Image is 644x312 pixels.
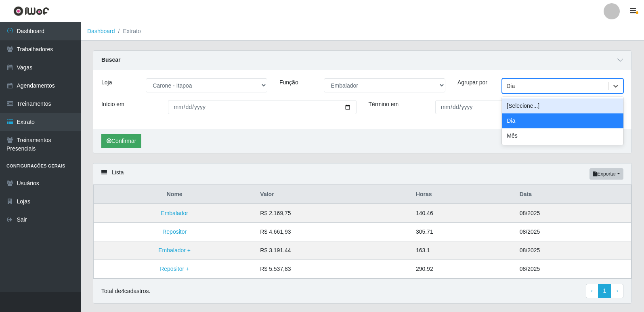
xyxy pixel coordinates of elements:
[255,223,411,241] td: R$ 4.661,93
[93,163,631,185] div: Lista
[161,210,188,216] a: Embalador
[101,287,150,295] p: Total de 4 cadastros.
[411,204,515,223] td: 140.46
[586,284,598,298] a: Previous
[457,78,487,87] label: Agrupar por
[611,284,623,298] a: Next
[13,6,49,16] img: CoreUI Logo
[502,128,623,143] div: Mês
[87,28,115,34] a: Dashboard
[255,185,411,204] th: Valor
[255,241,411,260] td: R$ 3.191,44
[515,241,631,260] td: 08/2025
[255,204,411,223] td: R$ 2.169,75
[502,98,623,113] div: [Selecione...]
[94,185,256,204] th: Nome
[586,284,623,298] nav: pagination
[411,223,515,241] td: 305.71
[591,287,593,294] span: ‹
[255,260,411,278] td: R$ 5.537,83
[101,78,112,87] label: Loja
[515,223,631,241] td: 08/2025
[435,100,623,114] input: 00/00/0000
[279,78,298,87] label: Função
[515,204,631,223] td: 08/2025
[515,185,631,204] th: Data
[589,168,623,180] button: Exportar
[160,266,189,272] a: Repositor +
[502,113,623,128] div: Dia
[515,260,631,278] td: 08/2025
[616,287,618,294] span: ›
[168,100,356,114] input: 00/00/0000
[158,247,191,253] a: Embalador +
[411,260,515,278] td: 290.92
[411,241,515,260] td: 163.1
[101,134,141,148] button: Confirmar
[115,27,141,36] li: Extrato
[411,185,515,204] th: Horas
[81,22,644,41] nav: breadcrumb
[506,82,515,90] div: Dia
[162,228,187,235] a: Repositor
[369,100,399,109] label: Término em
[598,284,612,298] a: 1
[101,57,120,63] strong: Buscar
[101,100,124,109] label: Início em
